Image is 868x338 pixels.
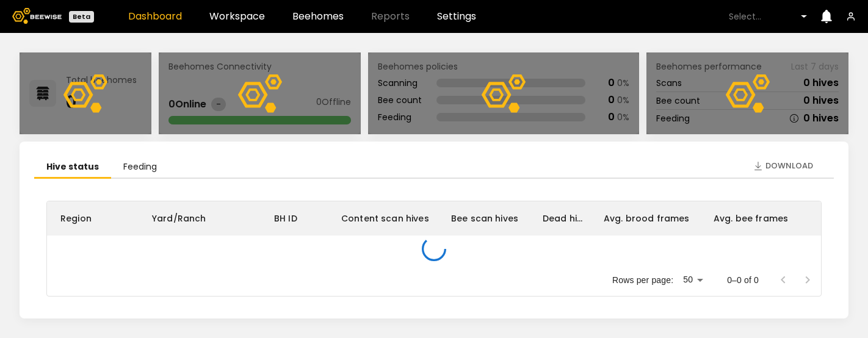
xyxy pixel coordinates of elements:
a: Dashboard [128,12,182,21]
p: 0–0 of 0 [727,274,759,286]
div: Avg. brood frames [590,201,700,236]
span: Download [765,160,813,172]
div: Bee scan hives [438,201,529,236]
div: Beta [69,11,94,23]
div: Avg. bee frames [700,201,810,236]
span: Reports [371,12,410,21]
li: Hive status [34,156,111,179]
div: Region [47,201,139,236]
a: Workspace [209,12,265,21]
div: Avg. brood frames [604,201,690,236]
div: BH ID [261,201,328,236]
img: Beewise logo [12,8,62,24]
div: Region [60,201,92,236]
div: Content scan hives [341,201,429,236]
div: Yard/Ranch [139,201,261,236]
div: Yard/Ranch [152,201,206,236]
a: Beehomes [292,12,344,21]
div: 50 [678,271,707,289]
div: Bee scan hives [451,201,518,236]
div: Content scan hives [328,201,438,236]
p: Rows per page: [612,274,673,286]
div: Dead hives [529,201,590,236]
div: Dead hives [543,201,583,236]
div: BH ID [274,201,297,236]
li: Feeding [111,156,169,179]
a: Settings [437,12,476,21]
button: Download [747,156,819,176]
div: Avg. bee frames [714,201,788,236]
